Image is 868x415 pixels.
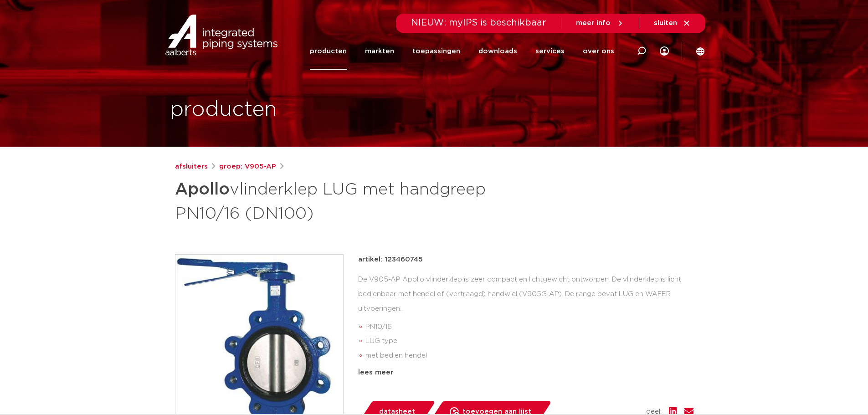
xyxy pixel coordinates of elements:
li: RVS klep en assen [365,363,693,378]
a: afsluiters [175,161,208,172]
a: sluiten [654,19,691,27]
h1: producten [170,95,277,124]
a: producten [310,33,347,70]
li: LUG type [365,334,693,348]
span: meer info [576,20,611,26]
a: groep: V905-AP [219,161,276,172]
a: markten [365,33,394,70]
li: met bedien hendel [365,348,693,363]
a: over ons [583,33,614,70]
a: services [535,33,565,70]
nav: Menu [310,33,614,70]
span: sluiten [654,20,677,26]
strong: Apollo [175,181,230,198]
p: artikel: 123460745 [358,254,423,265]
h1: vlinderklep LUG met handgreep PN10/16 (DN100) [175,176,517,225]
div: lees meer [358,367,693,378]
a: downloads [478,33,517,70]
div: my IPS [660,33,669,70]
a: toepassingen [412,33,460,70]
li: PN10/16 [365,320,693,334]
a: meer info [576,19,624,27]
div: De V905-AP Apollo vlinderklep is zeer compact en lichtgewicht ontworpen. De vlinderklep is licht ... [358,272,693,364]
span: NIEUW: myIPS is beschikbaar [411,18,546,27]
